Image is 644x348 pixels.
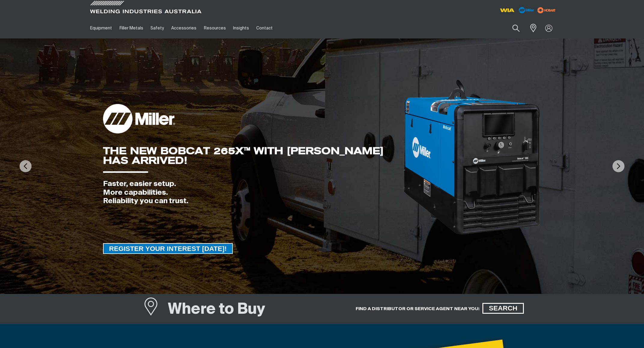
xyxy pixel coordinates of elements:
span: REGISTER YOUR INTEREST [DATE]! [104,243,232,254]
a: Accessories [168,18,200,38]
button: Search products [506,21,526,35]
span: SEARCH [483,303,523,314]
h5: FIND A DISTRIBUTOR OR SERVICE AGENT NEAR YOU: [356,306,479,312]
a: Contact [253,18,276,38]
img: NextArrow [612,160,624,172]
nav: Main [87,18,440,38]
a: Equipment [87,18,116,38]
a: REGISTER YOUR INTEREST TODAY! [103,243,233,254]
a: Where to Buy [143,299,168,322]
a: Safety [147,18,168,38]
a: Filler Metals [116,18,147,38]
input: Product name or item number... [498,21,526,35]
img: PrevArrow [20,160,32,172]
a: SEARCH [482,303,524,314]
div: THE NEW BOBCAT 265X™ WITH [PERSON_NAME] HAS ARRIVED! [103,146,403,165]
a: Insights [229,18,253,38]
a: Resources [200,18,229,38]
h1: Where to Buy [168,300,265,319]
div: Faster, easier setup. More capabilities. Reliability you can trust. [103,180,403,206]
img: miller [536,6,557,15]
